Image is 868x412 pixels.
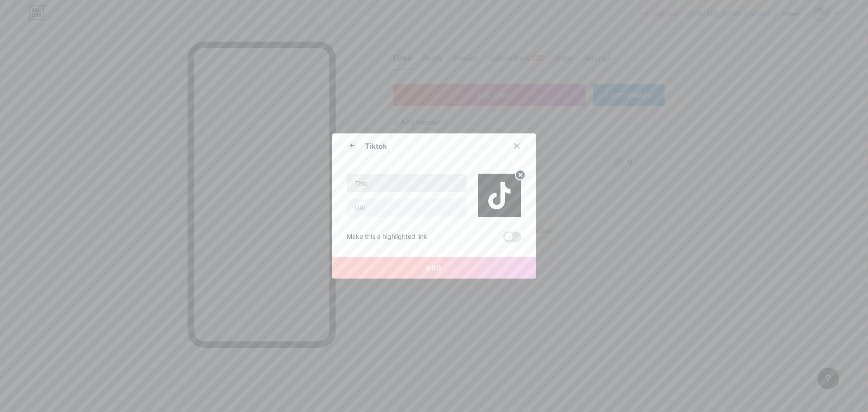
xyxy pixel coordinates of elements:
[332,257,536,279] button: Add
[426,264,442,272] span: Add
[347,174,467,192] input: Title
[347,232,427,242] div: Make this a highlighted link
[365,141,387,152] div: Tiktok
[478,174,521,217] img: link_thumbnail
[347,199,467,217] input: URL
